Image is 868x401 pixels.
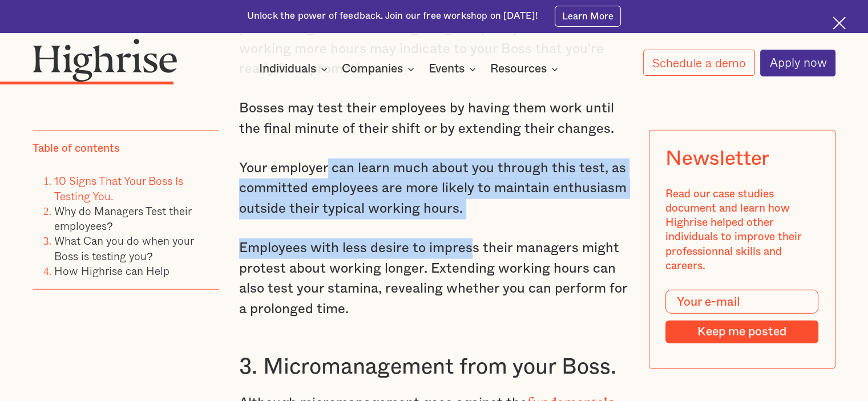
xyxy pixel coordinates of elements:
[342,62,418,76] div: Companies
[666,147,769,171] div: Newsletter
[666,321,819,343] input: Keep me posted
[666,290,819,314] input: Your e-mail
[666,187,819,274] div: Read our case studies document and learn how Highrise helped other individuals to improve their p...
[33,141,119,156] div: Table of contents
[54,262,169,279] a: How Highrise can Help
[259,62,331,76] div: Individuals
[342,62,403,76] div: Companies
[490,62,547,76] div: Resources
[239,99,629,139] p: Bosses may test their employees by having them work until the final minute of their shift or by e...
[239,354,629,381] h3: 3. Micromanagement from your Boss.
[239,159,629,220] p: Your employer can learn much about you through this test, as committed employees are more likely ...
[429,62,479,76] div: Events
[643,50,755,76] a: Schedule a demo
[247,10,538,23] div: Unlock the power of feedback. Join our free workshop on [DATE]!
[33,38,177,82] img: Highrise logo
[555,6,621,26] a: Learn More
[429,62,465,76] div: Events
[259,62,316,76] div: Individuals
[833,17,846,30] img: Cross icon
[54,172,183,204] a: 10 Signs That Your Boss Is Testing You.
[54,202,191,234] a: Why do Managers Test their employees?
[666,290,819,344] form: Modal Form
[490,62,562,76] div: Resources
[760,50,835,76] a: Apply now
[54,232,193,264] a: What Can you do when your Boss is testing you?
[239,238,629,320] p: Employees with less desire to impress their managers might protest about working longer. Extendin...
